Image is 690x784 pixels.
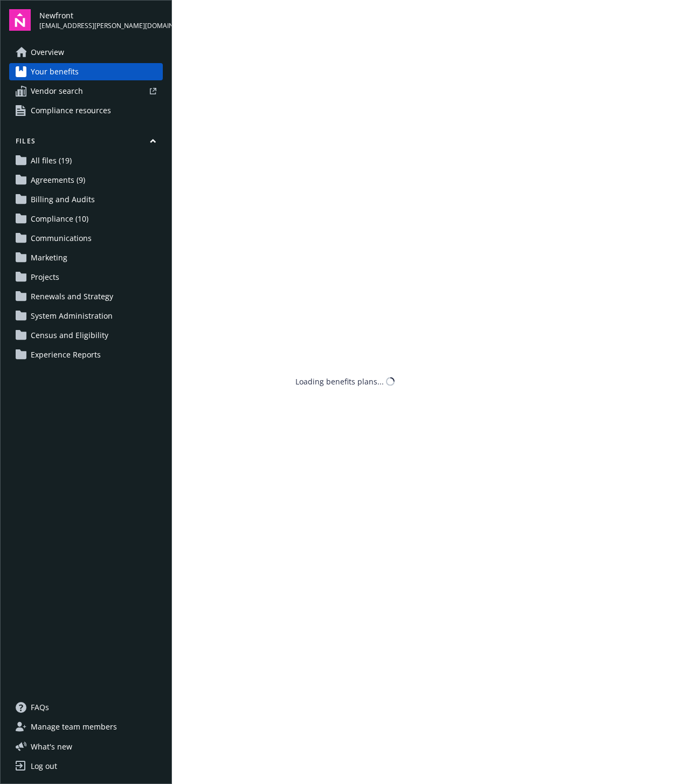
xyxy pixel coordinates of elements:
[39,10,163,21] span: Newfront
[9,327,163,344] a: Census and Eligibility
[31,699,49,716] span: FAQs
[9,102,163,119] a: Compliance resources
[9,136,163,150] button: Files
[9,288,163,305] a: Renewals and Strategy
[31,191,95,208] span: Billing and Audits
[31,171,85,189] span: Agreements (9)
[31,230,92,247] span: Communications
[31,741,72,752] span: What ' s new
[31,269,59,286] span: Projects
[9,741,89,752] button: What's new
[39,9,163,31] button: Newfront[EMAIL_ADDRESS][PERSON_NAME][DOMAIN_NAME]
[31,758,57,775] div: Log out
[31,346,101,363] span: Experience Reports
[9,346,163,363] a: Experience Reports
[9,718,163,735] a: Manage team members
[9,152,163,169] a: All files (19)
[9,9,31,31] img: navigator-logo.svg
[31,82,83,100] span: Vendor search
[31,718,117,735] span: Manage team members
[9,307,163,325] a: System Administration
[31,327,108,344] span: Census and Eligibility
[31,63,79,80] span: Your benefits
[9,82,163,100] a: Vendor search
[31,102,111,119] span: Compliance resources
[31,44,64,61] span: Overview
[31,288,113,305] span: Renewals and Strategy
[9,63,163,80] a: Your benefits
[9,269,163,286] a: Projects
[9,230,163,247] a: Communications
[31,307,113,325] span: System Administration
[295,376,384,387] div: Loading benefits plans...
[9,191,163,208] a: Billing and Audits
[31,210,88,228] span: Compliance (10)
[9,44,163,61] a: Overview
[39,21,163,31] span: [EMAIL_ADDRESS][PERSON_NAME][DOMAIN_NAME]
[9,171,163,189] a: Agreements (9)
[9,210,163,228] a: Compliance (10)
[31,152,72,169] span: All files (19)
[9,249,163,266] a: Marketing
[9,699,163,716] a: FAQs
[31,249,67,266] span: Marketing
